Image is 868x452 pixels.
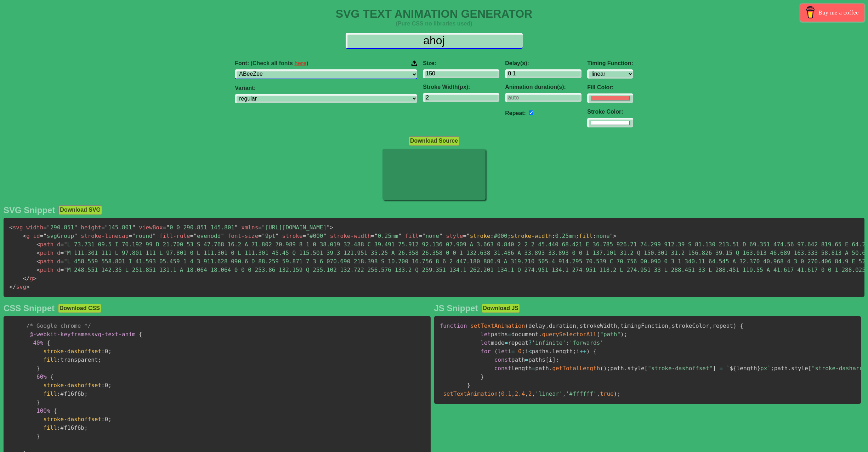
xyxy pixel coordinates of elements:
[566,390,597,397] span: '#ffffff'
[610,233,613,239] span: "
[470,233,490,239] span: stroke
[597,390,600,397] span: ,
[64,241,67,248] span: "
[481,331,491,338] span: let
[549,348,552,355] span: .
[346,33,523,49] input: Input Text Here
[23,275,33,282] span: g
[613,233,617,239] span: >
[43,416,101,423] span: stroke-dashoffset
[36,365,40,372] span: }
[159,233,190,239] span: fill-rule
[190,233,194,239] span: =
[573,348,576,355] span: ;
[228,233,259,239] span: font-size
[330,224,334,231] span: >
[294,60,306,66] a: here
[43,382,101,389] span: stroke-dashoffset
[64,250,67,256] span: "
[303,233,306,239] span: =
[251,60,308,66] span: (Check all fonts )
[33,233,40,239] span: id
[507,233,511,239] span: ;
[668,322,672,329] span: ,
[482,304,520,313] button: Download JS
[101,382,105,389] span: :
[600,390,614,397] span: true
[624,365,628,372] span: .
[101,416,105,423] span: :
[525,390,528,397] span: ,
[535,390,562,397] span: 'linear'
[620,331,624,338] span: )
[808,365,812,372] span: [
[446,233,463,239] span: style
[498,390,501,397] span: (
[648,365,713,372] span: "stroke-dashoffset"
[153,233,156,239] span: "
[529,110,533,115] input: auto
[419,233,422,239] span: =
[508,331,511,338] span: =
[528,348,532,355] span: <
[84,424,88,431] span: ;
[43,390,57,397] span: fill
[30,331,91,338] span: @-webkit-keyframes
[552,365,600,372] span: getTotalLength
[467,382,471,389] span: }
[98,356,101,363] span: ;
[74,224,78,231] span: "
[33,339,43,346] span: 40%
[587,84,633,91] label: Fill Color:
[36,258,53,265] span: path
[57,267,61,273] span: d
[36,258,40,265] span: <
[511,348,515,355] span: =
[108,348,112,355] span: ;
[61,241,64,248] span: =
[23,233,30,239] span: g
[494,365,511,372] span: const
[767,365,771,372] span: `
[505,110,526,116] label: Repeat:
[730,365,760,372] span: length
[81,233,129,239] span: stroke-linecap
[443,390,498,397] span: setTextAnimation
[166,224,170,231] span: "
[481,348,491,355] span: for
[423,60,499,67] label: Size:
[108,382,112,389] span: ;
[190,233,224,239] span: evenodd
[262,224,265,231] span: "
[4,205,55,215] h2: SVG Snippet
[276,233,279,239] span: "
[84,390,88,397] span: ;
[9,284,26,290] span: svg
[241,224,258,231] span: xmlns
[505,339,508,346] span: =
[409,136,459,145] button: Download Source
[57,424,61,431] span: :
[36,241,53,248] span: path
[101,224,135,231] span: 145.801
[532,390,535,397] span: ,
[528,339,532,346] span: ?
[30,331,136,338] span: svg-text-anim
[593,233,596,239] span: :
[258,224,262,231] span: =
[282,233,303,239] span: stroke
[542,331,597,338] span: querySelectorAll
[771,365,774,372] span: ;
[371,233,374,239] span: =
[36,407,50,414] span: 100%
[36,250,40,256] span: <
[47,339,50,346] span: {
[101,348,105,355] span: :
[36,250,53,256] span: path
[532,365,535,372] span: =
[235,85,417,91] label: Variant:
[303,233,327,239] span: #000
[262,233,265,239] span: "
[53,407,57,414] span: {
[36,267,40,273] span: <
